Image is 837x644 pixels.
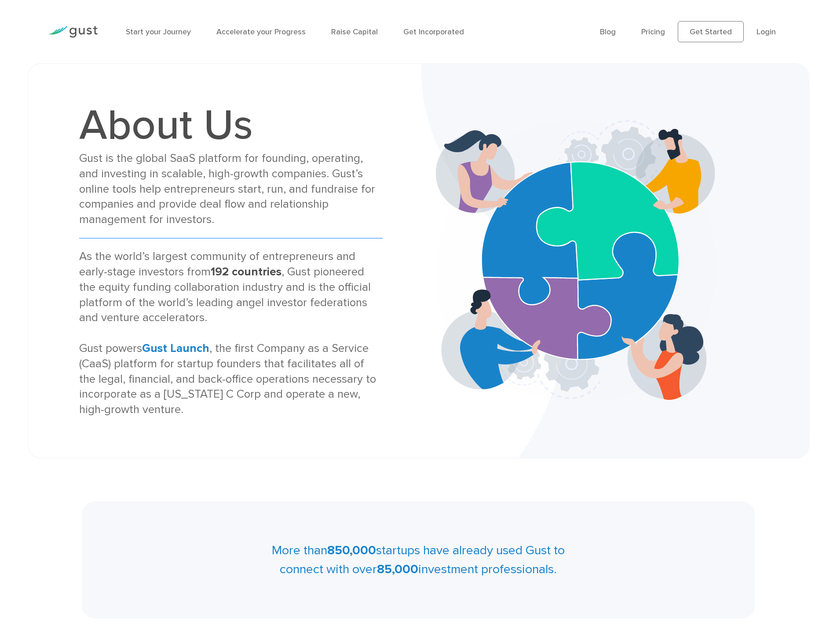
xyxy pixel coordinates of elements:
a: Login [757,27,776,37]
a: Accelerate your Progress [216,27,306,37]
p: More than startups have already used Gust to connect with over investment professionals. [103,541,734,579]
strong: 850,000 [327,543,376,558]
div: As the world’s largest community of entrepreneurs and early-stage investors from , Gust pioneered... [79,249,383,417]
a: Raise Capital [331,27,378,37]
img: About Us Banner Bg [421,64,809,458]
h1: About Us [79,104,383,146]
strong: 85,000 [377,562,418,577]
a: Get Incorporated [403,27,464,37]
img: Gust Logo [48,26,98,38]
strong: 192 countries [211,265,281,278]
a: Blog [600,27,616,37]
a: Gust Launch [142,341,209,355]
a: Start your Journey [126,27,191,37]
a: Pricing [641,27,665,37]
div: Gust is the global SaaS platform for founding, operating, and investing in scalable, high-growth ... [79,151,383,227]
a: Get Started [678,21,744,42]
